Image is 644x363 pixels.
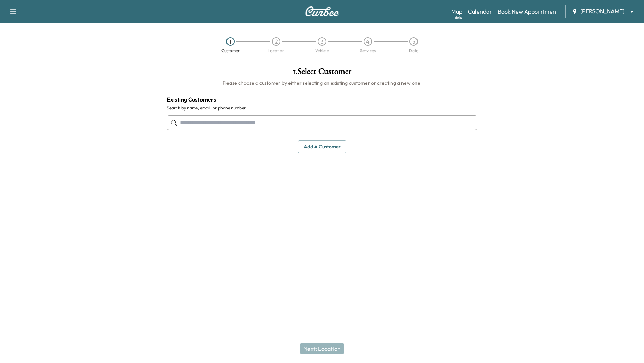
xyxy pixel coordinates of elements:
[272,37,280,46] div: 2
[360,49,376,53] div: Services
[364,37,372,46] div: 4
[268,49,285,53] div: Location
[315,49,329,53] div: Vehicle
[167,105,477,111] label: Search by name, email, or phone number
[226,37,235,46] div: 1
[409,37,418,46] div: 5
[221,49,240,53] div: Customer
[167,79,477,87] h6: Please choose a customer by either selecting an existing customer or creating a new one.
[167,95,477,104] h4: Existing Customers
[498,7,558,16] a: Book New Appointment
[580,7,624,15] span: [PERSON_NAME]
[298,140,346,153] button: Add a customer
[305,6,339,16] img: Curbee Logo
[468,7,492,16] a: Calendar
[167,67,477,79] h1: 1 . Select Customer
[409,49,418,53] div: Date
[455,15,462,20] div: Beta
[318,37,326,46] div: 3
[451,7,462,16] a: MapBeta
